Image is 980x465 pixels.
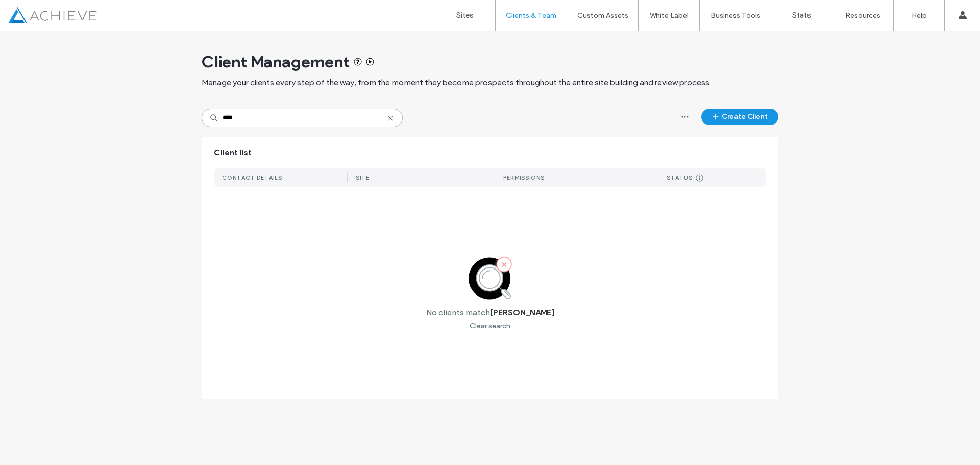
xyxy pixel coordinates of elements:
[426,308,490,317] label: No clients match
[470,322,510,330] div: Clear search
[506,11,556,20] label: Clients & Team
[701,109,778,125] button: Create Client
[490,308,554,317] label: [PERSON_NAME]
[214,147,252,158] span: Client list
[710,11,761,20] label: Business Tools
[577,11,628,20] label: Custom Assets
[456,11,474,20] label: Sites
[356,174,370,181] div: SITE
[202,77,711,88] span: Manage your clients every step of the way, from the moment they become prospects throughout the e...
[912,11,927,20] label: Help
[792,11,811,20] label: Stats
[845,11,880,20] label: Resources
[23,7,44,16] span: Help
[667,174,693,181] div: STATUS
[202,52,350,72] span: Client Management
[650,11,689,20] label: White Label
[503,174,545,181] div: PERMISSIONS
[222,174,282,181] div: CONTACT DETAILS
